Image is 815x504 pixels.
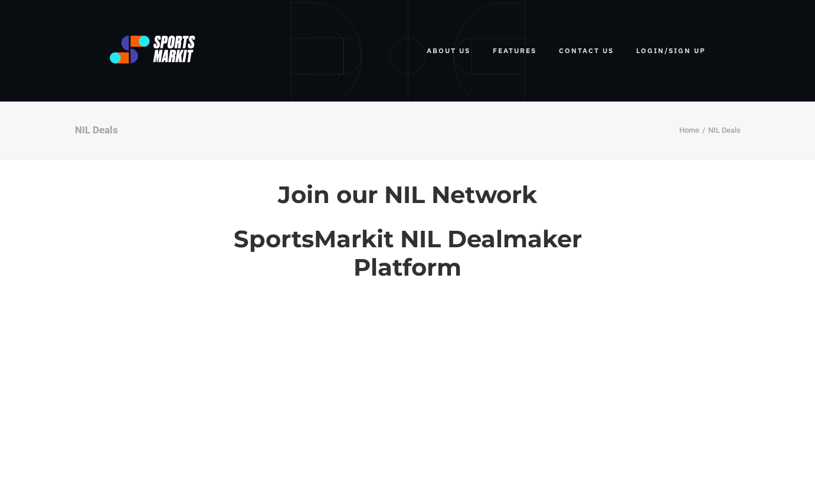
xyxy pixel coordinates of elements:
[699,124,741,138] li: NIL Deals
[193,181,623,209] h2: Join our NIL Network
[110,35,196,64] img: logo
[193,225,623,282] h2: SportsMarkit NIL Dealmaker Platform
[427,38,470,64] a: ABOUT US
[493,38,536,64] a: FEATURES
[559,38,614,64] a: Contact Us
[636,38,706,64] a: LOGIN/SIGN UP
[75,123,118,136] div: NIL Deals
[679,126,699,135] a: Home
